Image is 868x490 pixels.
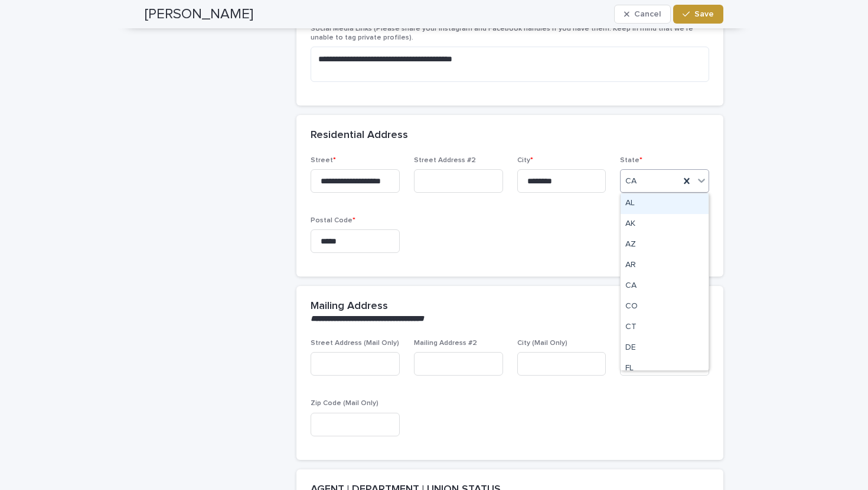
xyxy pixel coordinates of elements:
[621,297,709,317] div: CO
[311,300,388,313] h2: Mailing Address
[621,214,709,235] div: AK
[625,175,637,188] span: CA
[311,340,399,347] span: Street Address (Mail Only)
[620,157,642,164] span: State
[517,340,567,347] span: City (Mail Only)
[614,5,671,24] button: Cancel
[414,157,476,164] span: Street Address #2
[634,10,661,18] span: Cancel
[311,25,693,41] span: Social Media Links (Please share your Instagram and Facebook handles if you have them. Keep in mi...
[311,157,336,164] span: Street
[621,338,709,359] div: DE
[311,400,378,407] span: Zip Code (Mail Only)
[621,255,709,276] div: AR
[621,193,709,214] div: AL
[414,340,477,347] span: Mailing Address #2
[311,217,355,224] span: Postal Code
[145,6,253,23] h2: [PERSON_NAME]
[694,10,714,18] span: Save
[311,129,408,142] h2: Residential Address
[621,317,709,338] div: CT
[621,235,709,255] div: AZ
[517,157,533,164] span: City
[621,359,709,379] div: FL
[621,276,709,297] div: CA
[673,5,723,24] button: Save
